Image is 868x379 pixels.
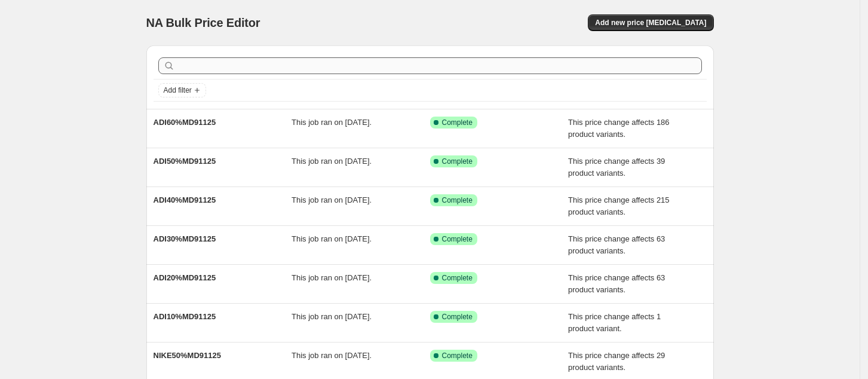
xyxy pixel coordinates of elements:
span: Complete [442,351,473,360]
button: Add filter [158,83,206,97]
span: This price change affects 186 product variants. [568,118,670,139]
span: ADI40%MD91125 [154,195,216,204]
span: This job ran on [DATE]. [292,351,372,360]
span: Complete [442,157,473,166]
span: ADI10%MD91125 [154,312,216,321]
span: This price change affects 215 product variants. [568,195,670,216]
span: Complete [442,195,473,205]
span: NA Bulk Price Editor [146,16,260,29]
span: ADI50%MD91125 [154,157,216,166]
span: ADI20%MD91125 [154,273,216,282]
span: Add new price [MEDICAL_DATA] [595,18,706,27]
span: This job ran on [DATE]. [292,273,372,282]
span: This price change affects 63 product variants. [568,273,665,294]
span: Complete [442,312,473,322]
button: Add new price [MEDICAL_DATA] [588,14,713,31]
span: This job ran on [DATE]. [292,118,372,127]
span: Complete [442,118,473,127]
span: This job ran on [DATE]. [292,312,372,321]
span: This price change affects 1 product variant. [568,312,661,333]
span: Complete [442,234,473,244]
span: ADI60%MD91125 [154,118,216,127]
span: This price change affects 39 product variants. [568,157,665,178]
span: ADI30%MD91125 [154,234,216,243]
span: This job ran on [DATE]. [292,195,372,204]
span: Add filter [164,85,192,95]
span: NIKE50%MD91125 [154,351,221,360]
span: This job ran on [DATE]. [292,234,372,243]
span: This price change affects 63 product variants. [568,234,665,255]
span: This job ran on [DATE]. [292,157,372,166]
span: Complete [442,273,473,283]
span: This price change affects 29 product variants. [568,351,665,372]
